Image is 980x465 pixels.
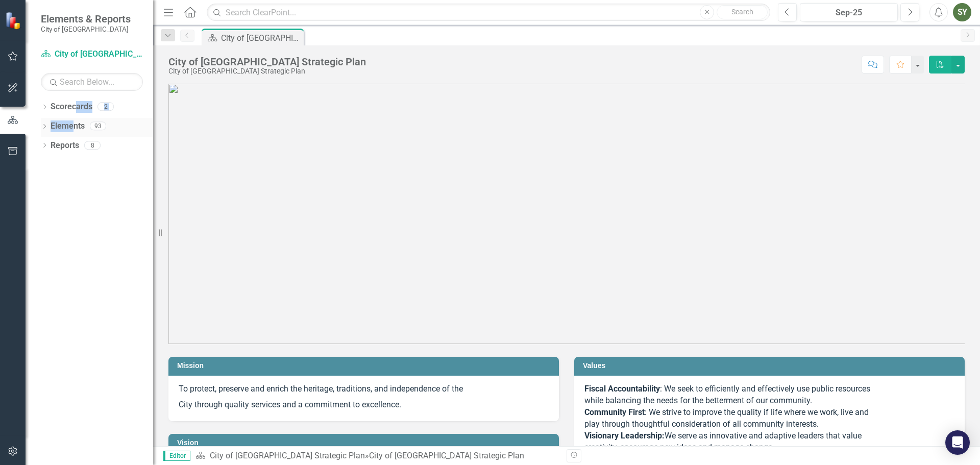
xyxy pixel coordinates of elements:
[584,431,665,440] b: Visionary Leadership:
[953,3,971,21] button: SY
[51,120,85,132] a: Elements
[177,362,554,370] h3: Mission
[41,13,131,25] span: Elements & Reports
[41,25,131,33] small: City of [GEOGRAPHIC_DATA]
[97,103,114,111] div: 2
[179,383,549,397] p: To protect, preserve and enrich the heritage, traditions, and independence of the
[84,141,101,150] div: 8
[177,439,554,447] h3: Vision
[163,451,190,461] span: Editor
[945,430,970,455] div: Open Intercom Messenger
[584,384,660,394] b: Fiscal Accountability
[584,407,645,417] b: Community First
[369,451,524,460] div: City of [GEOGRAPHIC_DATA] Strategic Plan
[210,451,365,460] a: City of [GEOGRAPHIC_DATA] Strategic Plan
[51,140,79,152] a: Reports
[168,56,366,67] div: City of [GEOGRAPHIC_DATA] Strategic Plan
[731,8,753,16] span: Search
[5,11,23,29] img: ClearPoint Strategy
[168,84,965,344] img: mceclip0%20v5.png
[51,101,92,113] a: Scorecards
[221,32,301,44] div: City of [GEOGRAPHIC_DATA] Strategic Plan
[168,67,366,75] div: City of [GEOGRAPHIC_DATA] Strategic Plan
[195,450,559,462] div: »
[717,5,768,19] button: Search
[583,362,960,370] h3: Values
[41,48,143,60] a: City of [GEOGRAPHIC_DATA] Strategic Plan
[41,73,143,91] input: Search Below...
[207,4,770,21] input: Search ClearPoint...
[90,122,106,131] div: 93
[179,397,549,411] p: City through quality services and a commitment to excellence.
[803,7,894,19] div: Sep-25
[800,3,898,21] button: Sep-25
